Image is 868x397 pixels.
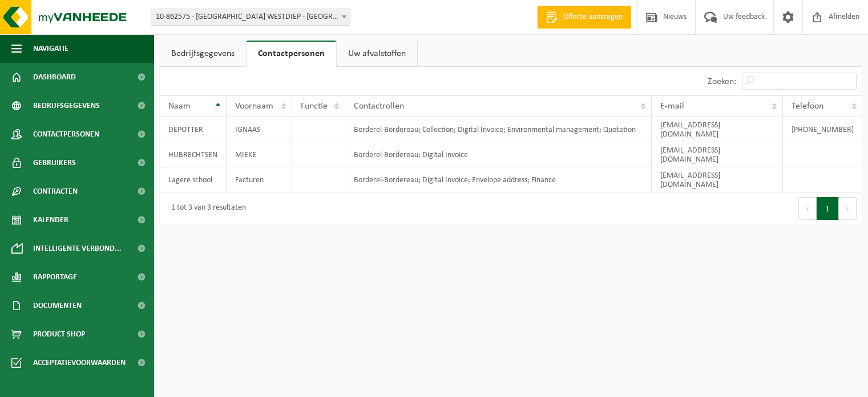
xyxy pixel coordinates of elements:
[247,41,336,67] a: Contactpersonen
[160,167,227,193] td: Lagere school
[660,102,684,111] span: E-mail
[839,197,857,220] button: Next
[33,234,122,263] span: Intelligente verbond...
[652,142,783,167] td: [EMAIL_ADDRESS][DOMAIN_NAME]
[783,117,862,142] td: [PHONE_NUMBER]
[33,91,100,120] span: Bedrijfsgegevens
[792,102,823,111] span: Telefoon
[33,34,68,63] span: Navigatie
[33,320,85,348] span: Product Shop
[235,102,273,111] span: Voornaam
[345,142,651,167] td: Borderel-Bordereau; Digital Invoice
[817,197,839,220] button: 1
[33,120,99,149] span: Contactpersonen
[560,11,625,23] span: Offerte aanvragen
[798,197,817,220] button: Previous
[151,9,350,25] span: 10-862575 - VRIJE LAGERE SCHOOL WESTDIEP - OOSTENDE
[33,291,82,320] span: Documenten
[345,117,651,142] td: Borderel-Bordereau; Collection; Digital Invoice; Environmental management; Quotation
[160,142,227,167] td: HUBRECHTSEN
[168,102,191,111] span: Naam
[160,117,227,142] td: DEPOTTER
[708,77,736,86] label: Zoeken:
[227,117,292,142] td: IGNAAS
[537,6,631,29] a: Offerte aanvragen
[151,9,350,26] span: 10-862575 - VRIJE LAGERE SCHOOL WESTDIEP - OOSTENDE
[33,63,76,91] span: Dashboard
[337,41,417,67] a: Uw afvalstoffen
[227,167,292,193] td: Facturen
[354,102,404,111] span: Contactrollen
[227,142,292,167] td: MIEKE
[33,206,68,234] span: Kalender
[652,117,783,142] td: [EMAIL_ADDRESS][DOMAIN_NAME]
[33,348,126,377] span: Acceptatievoorwaarden
[165,198,246,219] div: 1 tot 3 van 3 resultaten
[33,177,78,206] span: Contracten
[160,41,246,67] a: Bedrijfsgegevens
[301,102,328,111] span: Functie
[33,263,77,291] span: Rapportage
[345,167,651,193] td: Borderel-Bordereau; Digital Invoice; Envelope address; Finance
[652,167,783,193] td: [EMAIL_ADDRESS][DOMAIN_NAME]
[33,149,76,177] span: Gebruikers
